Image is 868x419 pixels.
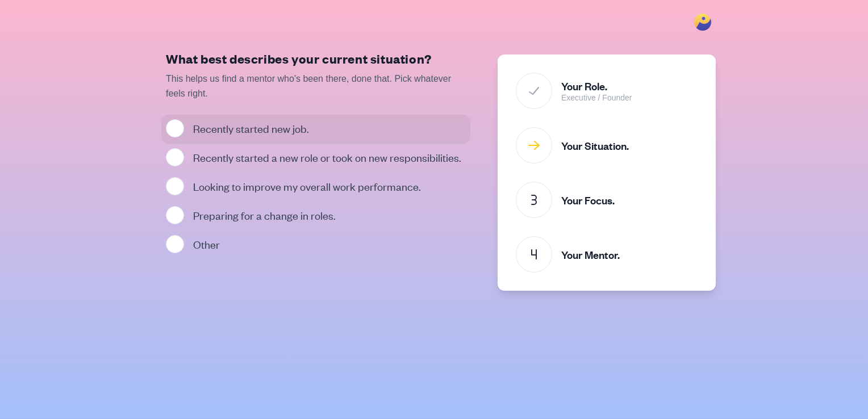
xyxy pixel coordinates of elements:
[166,148,184,166] input: Recently started a new role or took on new responsibilities.
[193,121,309,135] label: Recently started new job.
[166,119,184,137] input: Recently started new job.
[561,193,615,207] div: Your Focus.
[166,50,466,67] h1: What best describes your current situation?
[561,93,632,103] p: Executive / Founder
[561,248,620,262] div: Your Mentor.
[166,177,184,195] input: Looking to improve my overall work performance.
[193,150,461,164] label: Recently started a new role or took on new responsibilities.
[166,206,184,224] input: Preparing for a change in roles.
[193,208,336,222] label: Preparing for a change in roles.
[193,237,220,251] label: Other
[193,179,421,193] label: Looking to improve my overall work performance.
[561,79,632,93] div: Your Role.
[561,139,629,153] div: Your Situation.
[166,72,466,101] p: This helps us find a mentor who's been there, done that. Pick whatever feels right.
[166,235,184,253] input: Other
